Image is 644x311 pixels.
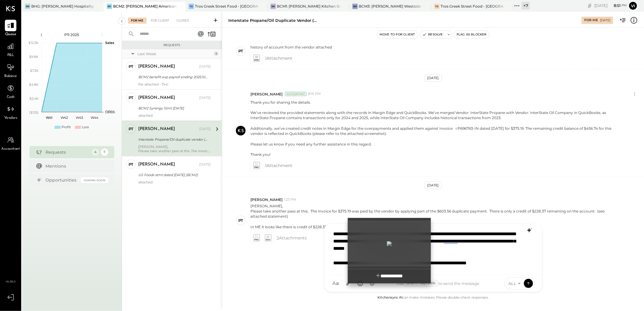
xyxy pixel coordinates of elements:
[250,224,620,229] div: In ME it looks like there is credit of $228.37 + $603.56 (see attached screenshot).
[2,146,20,152] span: Accountant
[7,53,14,58] span: P&L
[587,2,593,9] div: copy link
[284,197,296,202] span: 1:23 PM
[138,105,209,111] div: BCM2 Synergy Stmt [DATE]
[265,159,292,172] span: 1 Attachment
[29,41,39,45] text: $12.3K
[91,115,99,120] text: W44
[0,82,21,100] a: Cash
[4,74,17,79] span: Balance
[378,280,499,287] div: Use to send the message
[425,182,442,189] div: [DATE]
[199,127,211,132] div: [DATE]
[584,18,598,23] div: For Me
[228,18,319,23] div: Interstate Propane/Oil duplicate vendor (BCM2)
[377,31,418,38] button: Move to for client
[128,18,146,24] div: For Me
[29,96,39,101] text: $2.4K
[270,4,276,9] div: BR
[82,125,89,130] div: Loss
[250,45,332,50] p: history of account from the vendor attached
[0,62,21,79] a: Balance
[308,92,321,96] span: 8:16 PM
[138,64,175,70] div: [PERSON_NAME]
[238,48,243,54] div: PT
[62,125,71,130] div: Profit
[46,115,52,120] text: W41
[265,52,292,64] span: 1 Attachment
[0,41,21,58] a: P&L
[138,145,211,153] div: [PERSON_NAME],
[46,177,78,183] div: Opportunities
[81,177,108,183] div: Coming Soon
[5,32,16,37] span: Queue
[250,203,620,229] p: [PERSON_NAME],
[138,136,209,142] div: Interstate Propane/Oil duplicate vendor (BCM2)
[29,82,39,87] text: $4.8K
[441,4,504,9] div: Tros Greek Street Food - [GEOGRAPHIC_DATA]
[29,110,39,115] text: ($125)
[250,100,620,157] p: Thank you for sharing the details. We’ve reviewed the provided statements along with the records ...
[0,103,21,121] a: Vendors
[138,113,211,118] div: attached
[199,95,211,100] div: [DATE]
[277,4,340,9] div: BCM1: [PERSON_NAME] Kitchen Bar Market
[195,4,258,9] div: Tros Greek Street Food - [GEOGRAPHIC_DATA]
[92,149,99,156] div: 4
[336,280,339,286] span: a
[425,74,442,82] div: [DATE]
[370,280,375,286] span: @
[46,163,105,169] div: Mentions
[46,149,89,155] div: Requests
[129,126,133,132] div: PT
[138,149,211,153] div: Please take another pass at this. The invoice for $375.19 was paid by the vendor by applying part...
[359,4,422,9] div: BCM3: [PERSON_NAME] Westside Grill
[25,4,30,9] div: BB
[105,41,114,45] text: Sales
[238,218,243,223] div: PT
[420,31,445,38] button: Resolve
[76,115,83,120] text: W43
[129,162,133,167] div: PT
[138,172,209,178] div: US Foods stmt dated [DATE] (BCM2)
[250,92,283,97] span: [PERSON_NAME]
[30,69,39,73] text: $7.3K
[31,4,95,9] div: BHG: [PERSON_NAME] Hospitality Group, LLC
[138,126,175,132] div: [PERSON_NAME]
[113,4,176,9] div: BCM2: [PERSON_NAME] American Cooking
[600,18,610,22] div: [DATE]
[404,280,438,287] span: Shift + Return
[137,51,212,56] div: Last Week
[214,51,219,56] div: 4
[125,43,219,47] div: Requests
[46,32,98,37] div: P11 2025
[138,82,211,86] div: file attached - Tkx!
[173,18,192,24] div: Closed
[129,64,133,69] div: PT
[107,4,112,9] div: BS
[138,162,175,168] div: [PERSON_NAME]
[454,31,489,38] button: Flag as Blocker
[199,162,211,167] div: [DATE]
[138,180,211,184] div: attached
[129,95,133,101] div: PT
[7,95,15,100] span: Cash
[330,278,341,289] button: Aa
[101,149,108,156] div: 7
[628,1,638,11] button: Vi
[434,4,440,9] div: TG
[4,115,17,121] span: Vendors
[148,18,172,24] div: For Client
[250,197,283,202] span: [PERSON_NAME]
[29,55,39,59] text: $9.8K
[522,2,530,9] div: + 7
[61,115,68,120] text: W42
[277,232,307,244] span: 2 Attachment s
[189,4,194,9] div: TG
[352,4,358,9] div: BR
[0,20,21,37] a: Queue
[594,3,627,8] div: [DATE]
[138,74,209,80] div: BCM2 benefit exp payroll ending 2025.1008
[367,278,378,289] button: @
[250,209,620,219] div: Please take another pass at this. The invoice for $375.19 was paid by the vendor by applying part...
